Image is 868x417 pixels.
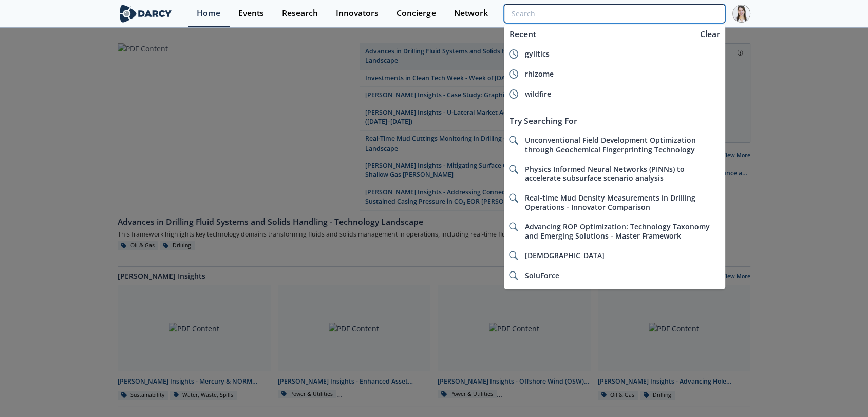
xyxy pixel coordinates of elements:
[118,5,174,23] img: logo-wide.svg
[509,136,518,145] img: icon
[525,135,696,154] span: Unconventional Field Development Optimization through Geochemical Fingerprinting Technology
[732,5,750,23] img: Profile
[525,49,550,59] span: gylitics
[454,9,487,17] div: Network
[525,193,695,212] span: Real-time Mud Density Measurements in Drilling Operations - Innovator Comparison
[504,112,725,131] div: Try Searching For
[509,165,518,174] img: icon
[282,9,318,17] div: Research
[504,4,725,23] input: Advanced Search
[509,89,518,99] img: icon
[238,9,264,17] div: Events
[509,271,518,280] img: icon
[336,9,379,17] div: Innovators
[525,164,685,183] span: Physics Informed Neural Networks (PINNs) to accelerate subsurface scenario analysis
[397,9,436,17] div: Concierge
[509,69,518,79] img: icon
[525,222,710,241] span: Advancing ROP Optimization: Technology Taxonomy and Emerging Solutions - Master Framework
[525,270,559,280] span: SoluForce
[509,251,518,260] img: icon
[525,69,554,79] span: rhizome
[509,49,518,59] img: icon
[197,9,220,17] div: Home
[525,89,551,99] span: wildfire
[509,222,518,231] img: icon
[525,250,605,260] span: [DEMOGRAPHIC_DATA]
[696,28,724,40] div: Clear
[509,193,518,203] img: icon
[504,25,694,44] div: Recent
